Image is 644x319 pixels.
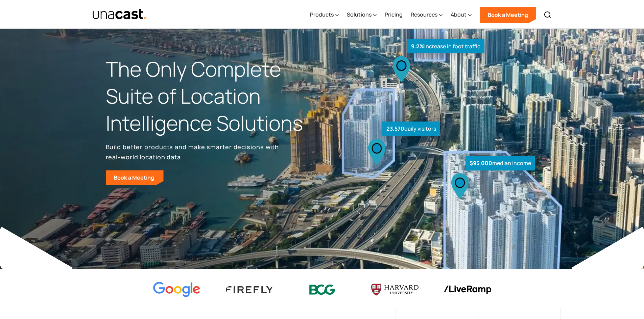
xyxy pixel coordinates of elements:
div: Products [310,10,334,19]
div: Solutions [347,10,372,19]
img: Firefly Advertising logo [226,286,273,293]
div: Resources [411,1,443,29]
div: Solutions [347,1,377,29]
a: Book a Meeting [480,7,536,23]
img: Harvard U logo [371,282,419,298]
div: Products [310,1,339,29]
strong: $95,000 [470,159,492,167]
img: Search icon [544,11,552,19]
strong: 23,570 [386,125,404,132]
a: home [92,8,147,20]
img: Google logo Color [153,282,200,298]
div: About [451,1,472,29]
a: Pricing [385,1,403,29]
img: BCG logo [299,280,346,299]
div: median income [466,156,535,170]
p: Build better products and make smarter decisions with real-world location data. [106,142,282,162]
div: daily visitors [382,122,440,136]
div: increase in foot traffic [407,39,484,54]
div: About [451,10,467,19]
img: Unacast text logo [92,8,147,20]
strong: 9.2% [411,43,424,50]
div: Resources [411,10,437,19]
img: liveramp logo [444,286,491,294]
a: Book a Meeting [106,170,164,185]
h1: The Only Complete Suite of Location Intelligence Solutions [106,56,322,136]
